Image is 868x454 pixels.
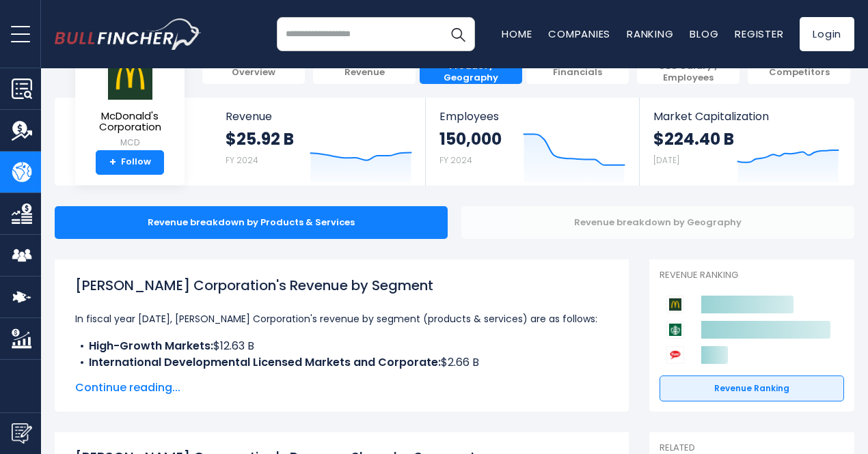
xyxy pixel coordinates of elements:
a: Go to homepage [55,18,202,50]
img: McDonald's Corporation competitors logo [666,296,684,313]
img: bullfincher logo [55,18,202,50]
a: Login [800,17,854,51]
span: Market Capitalization [653,110,839,123]
img: Yum! Brands competitors logo [666,346,684,364]
small: [DATE] [653,154,679,166]
a: Market Capitalization $224.40 B [DATE] [640,98,853,186]
span: McDonald's Corporation [86,111,174,133]
a: Companies [548,27,610,41]
a: Employees 150,000 FY 2024 [426,98,638,186]
a: Revenue $25.92 B FY 2024 [212,98,426,186]
a: Product / Geography [420,43,522,84]
small: MCD [86,137,174,149]
span: Overview [232,67,275,79]
span: Continue reading... [75,380,608,396]
span: CEO Salary / Employees [644,61,733,84]
p: In fiscal year [DATE], [PERSON_NAME] Corporation's revenue by segment (products & services) are a... [75,311,608,327]
strong: + [109,156,116,169]
img: Starbucks Corporation competitors logo [666,321,684,339]
li: $12.63 B [75,338,608,354]
li: $2.66 B [75,354,608,371]
strong: $25.92 B [226,128,294,150]
h1: [PERSON_NAME] Corporation's Revenue by Segment [75,275,608,296]
small: FY 2024 [439,154,472,166]
strong: 150,000 [439,128,502,150]
span: Competitors [769,67,830,79]
span: Revenue [226,110,412,123]
a: Ranking [627,27,673,41]
a: McDonald's Corporation MCD [85,54,174,150]
a: CEO Salary / Employees [637,43,740,84]
div: Revenue breakdown by Products & Services [55,206,448,239]
a: Register [735,27,783,41]
button: Search [441,17,475,51]
a: Revenue Ranking [660,375,844,401]
a: +Follow [96,150,164,175]
span: Financials [553,67,602,79]
small: FY 2024 [226,154,258,166]
span: Employees [439,110,625,123]
div: Revenue breakdown by Geography [461,206,854,239]
a: Blog [690,27,718,41]
span: Product / Geography [426,61,515,84]
a: Home [502,27,532,41]
strong: $224.40 B [653,128,734,150]
p: Related [660,442,844,454]
p: Revenue Ranking [660,270,844,281]
span: Revenue [344,67,385,79]
b: High-Growth Markets: [89,338,213,354]
b: International Developmental Licensed Markets and Corporate: [89,354,441,370]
